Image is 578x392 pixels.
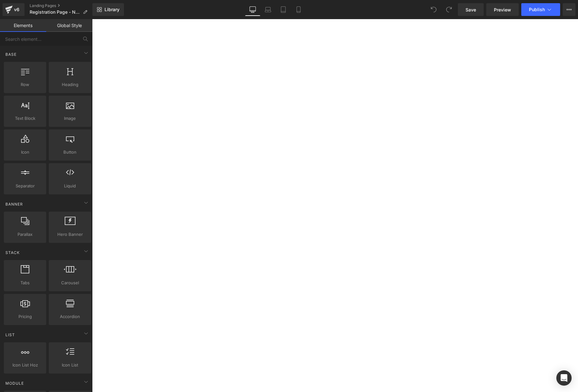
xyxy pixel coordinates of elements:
span: Pricing [6,313,44,320]
span: Registration Page - NEW [30,10,80,15]
span: Button [51,149,89,156]
span: Stack [5,250,20,256]
a: v6 [3,3,25,16]
span: Preview [494,6,511,13]
div: Open Intercom Messenger [556,370,572,386]
a: Laptop [260,3,276,16]
button: Publish [521,3,560,16]
a: Desktop [245,3,260,16]
a: Tablet [276,3,291,16]
span: Publish [529,7,545,12]
span: Module [5,380,25,386]
div: v6 [13,5,21,14]
a: Mobile [291,3,306,16]
span: Tabs [6,279,44,286]
span: Image [51,115,89,122]
span: Liquid [51,183,89,189]
span: Library [105,7,119,12]
a: Global Style [46,19,92,32]
span: Accordion [51,313,89,320]
span: Hero Banner [51,231,89,238]
span: List [5,332,16,338]
span: Heading [51,81,89,88]
span: Parallax [6,231,44,238]
span: Icon List Hoz [6,362,44,368]
span: Base [5,51,17,57]
span: Save [466,6,476,13]
span: Icon [6,149,44,156]
a: Preview [486,3,519,16]
span: Row [6,81,44,88]
a: New Library [92,3,124,16]
button: Undo [427,3,440,16]
span: Carousel [51,279,89,286]
button: Redo [443,3,455,16]
span: Separator [6,183,44,189]
button: More [563,3,575,16]
span: Icon List [51,362,89,368]
span: Banner [5,201,24,207]
span: Text Block [6,115,44,122]
a: Landing Pages [30,3,92,8]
